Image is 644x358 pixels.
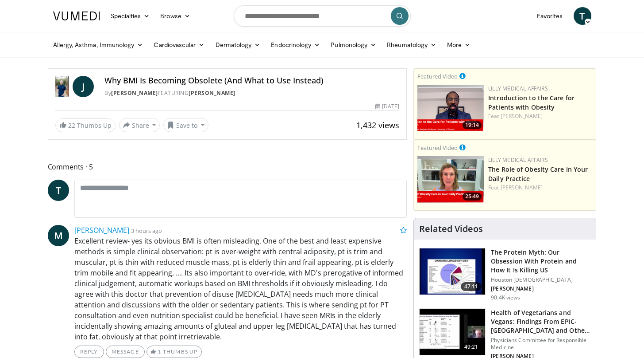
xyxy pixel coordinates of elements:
[417,72,458,80] small: Featured Video
[55,76,69,97] img: Dr. Jordan Rennicke
[356,120,399,130] span: 1,432 views
[501,112,543,120] a: [PERSON_NAME]
[155,7,196,25] a: Browse
[463,193,482,201] span: 25:49
[417,85,484,131] img: acc2e291-ced4-4dd5-b17b-d06994da28f3.png.150x105_q85_crop-smart_upscale.png
[419,224,483,234] h4: Related Videos
[417,144,458,152] small: Featured Video
[68,121,75,130] span: 22
[266,36,325,54] a: Endocrinology
[74,225,129,235] a: [PERSON_NAME]
[417,156,484,203] a: 25:49
[488,184,592,192] div: Feat.
[73,76,94,97] a: J
[74,236,407,342] p: Excellent review- yes its obvious BMI is often misleading. One of the best and least expensive me...
[574,7,591,25] a: T
[55,118,116,132] a: 22 Thumbs Up
[104,89,399,97] div: By FEATURING
[48,36,149,54] a: Allergy, Asthma, Immunology
[461,282,482,291] span: 47:11
[488,94,575,111] a: Introduction to the Care for Patients with Obesity
[48,225,69,246] a: M
[119,118,160,132] button: Share
[488,156,548,164] a: Lilly Medical Affairs
[48,180,69,201] a: T
[158,348,161,355] span: 1
[234,5,411,27] input: Search topics, interventions
[491,285,590,292] p: [PERSON_NAME]
[104,76,399,86] h4: Why BMI Is Becoming Obsolete (And What to Use Instead)
[417,156,484,203] img: e1208b6b-349f-4914-9dd7-f97803bdbf1d.png.150x105_q85_crop-smart_upscale.png
[382,36,442,54] a: Rheumatology
[488,112,592,120] div: Feat.
[163,118,208,132] button: Save to
[148,36,210,54] a: Cardiovascular
[491,294,520,301] p: 90.4K views
[491,337,590,351] p: Physicians Committee for Responsible Medicine
[131,227,162,235] small: 3 hours ago
[375,102,399,110] div: [DATE]
[325,36,382,54] a: Pulmonology
[106,346,145,358] a: Message
[501,184,543,191] a: [PERSON_NAME]
[491,276,590,283] p: Houston [DEMOGRAPHIC_DATA]
[419,248,590,301] a: 47:11 The Protein Myth: Our Obsession With Protein and How It Is Killing US Houston [DEMOGRAPHIC_...
[488,85,548,92] a: Lilly Medical Affairs
[491,248,590,275] h3: The Protein Myth: Our Obsession With Protein and How It Is Killing US
[532,7,568,25] a: Favorites
[105,7,155,25] a: Specialties
[463,121,482,129] span: 19:14
[53,12,100,20] img: VuMedi Logo
[442,36,476,54] a: More
[488,165,588,183] a: The Role of Obesity Care in Your Daily Practice
[189,89,235,97] a: [PERSON_NAME]
[420,309,485,355] img: 606f2b51-b844-428b-aa21-8c0c72d5a896.150x105_q85_crop-smart_upscale.jpg
[417,85,484,131] a: 19:14
[74,346,104,358] a: Reply
[147,346,202,358] a: 1 Thumbs Up
[491,308,590,335] h3: Health of Vegetarians and Vegans: Findings From EPIC-[GEOGRAPHIC_DATA] and Othe…
[461,342,482,351] span: 49:21
[210,36,266,54] a: Dermatology
[48,161,407,173] span: Comments 5
[111,89,158,97] a: [PERSON_NAME]
[420,248,485,295] img: b7b8b05e-5021-418b-a89a-60a270e7cf82.150x105_q85_crop-smart_upscale.jpg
